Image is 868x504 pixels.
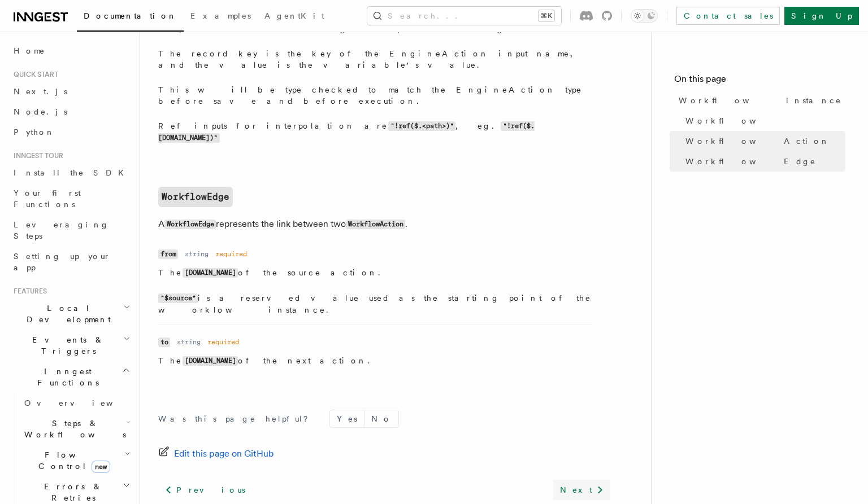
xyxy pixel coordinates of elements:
[24,398,141,407] span: Overview
[158,267,592,279] p: The of the source action.
[674,90,845,111] a: Workflow instance
[20,445,133,476] button: Flow Controlnew
[158,292,592,315] p: is a reserved value used as the starting point of the worklow instance.
[9,334,123,357] span: Events & Triggers
[215,249,247,258] dd: required
[9,41,133,61] a: Home
[158,249,178,259] code: from
[20,393,133,413] a: Overview
[364,410,398,427] button: No
[177,338,201,347] dd: string
[84,11,177,20] span: Documentation
[553,480,610,500] a: Next
[183,356,238,366] code: [DOMAIN_NAME]
[185,249,209,258] dd: string
[164,220,216,229] code: WorkflowEdge
[9,151,63,160] span: Inngest tour
[679,95,841,106] span: Workflow instance
[330,410,364,427] button: Yes
[9,183,133,214] a: Your first Functions
[685,135,830,147] span: WorkflowAction
[9,287,47,296] span: Features
[14,220,109,240] span: Leveraging Steps
[158,120,592,144] p: Ref inputs for interpolation are , eg.
[14,128,55,137] span: Python
[158,84,592,107] p: This will be type checked to match the EngineAction type before save and before execution.
[14,45,45,56] span: Home
[9,70,58,79] span: Quick start
[20,413,133,445] button: Steps & Workflows
[367,7,561,25] button: Search...⌘K
[158,338,170,347] code: to
[158,413,316,424] p: Was this page helpful?
[388,121,455,131] code: "!ref($.<path>)"
[9,298,133,330] button: Local Development
[258,3,331,30] a: AgentKit
[681,151,845,172] a: WorkflowEdge
[183,268,238,278] code: [DOMAIN_NAME]
[158,187,233,207] a: WorkflowEdge
[190,11,251,20] span: Examples
[631,9,658,23] button: Toggle dark mode
[676,7,780,25] a: Contact sales
[9,81,133,102] a: Next.js
[158,293,198,303] code: "$source"
[784,7,859,25] a: Sign Up
[158,216,610,233] p: A represents the link between two .
[14,87,67,96] span: Next.js
[20,481,123,503] span: Errors & Retries
[77,3,184,32] a: Documentation
[9,163,133,183] a: Install the SDK
[9,122,133,142] a: Python
[14,189,81,209] span: Your first Functions
[207,338,239,347] dd: required
[20,449,124,472] span: Flow Control
[9,330,133,361] button: Events & Triggers
[9,102,133,122] a: Node.js
[158,355,592,367] p: The of the next action.
[14,107,67,116] span: Node.js
[681,111,845,131] a: Workflow
[539,10,554,21] kbd: ⌘K
[685,156,816,167] span: WorkflowEdge
[346,220,405,229] code: WorkflowAction
[158,48,592,71] p: The record key is the key of the EngineAction input name, and the value is the variable's value.
[9,214,133,246] a: Leveraging Steps
[158,480,251,500] a: Previous
[92,461,110,473] span: new
[158,446,274,462] a: Edit this page on GitHub
[264,11,324,20] span: AgentKit
[14,168,131,177] span: Install the SDK
[184,3,258,30] a: Examples
[9,246,133,278] a: Setting up your app
[174,446,274,462] span: Edit this page on GitHub
[9,361,133,393] button: Inngest Functions
[20,418,126,440] span: Steps & Workflows
[681,131,845,151] a: WorkflowAction
[14,252,111,272] span: Setting up your app
[685,115,784,126] span: Workflow
[674,72,845,90] h4: On this page
[9,303,123,325] span: Local Development
[9,366,122,388] span: Inngest Functions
